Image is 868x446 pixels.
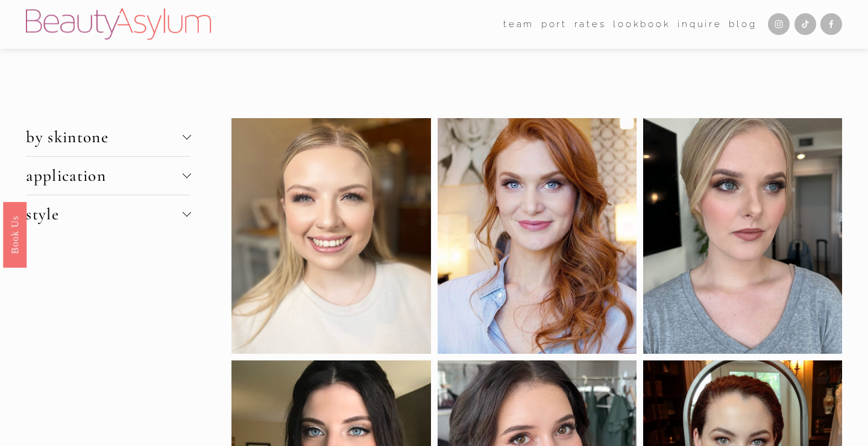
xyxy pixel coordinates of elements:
[503,16,534,33] span: team
[541,15,567,34] a: port
[820,13,842,35] a: Facebook
[26,157,190,195] button: application
[26,8,211,40] img: Beauty Asylum | Bridal Hair &amp; Makeup Charlotte &amp; Atlanta
[26,166,182,186] span: application
[26,204,182,224] span: style
[613,15,671,34] a: Lookbook
[503,15,534,34] a: folder dropdown
[3,202,27,268] a: Book Us
[768,13,790,35] a: Instagram
[26,127,182,147] span: by skintone
[729,15,756,34] a: Blog
[26,118,190,156] button: by skintone
[574,15,606,34] a: Rates
[26,195,190,233] button: style
[678,15,722,34] a: Inquire
[794,13,816,35] a: TikTok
